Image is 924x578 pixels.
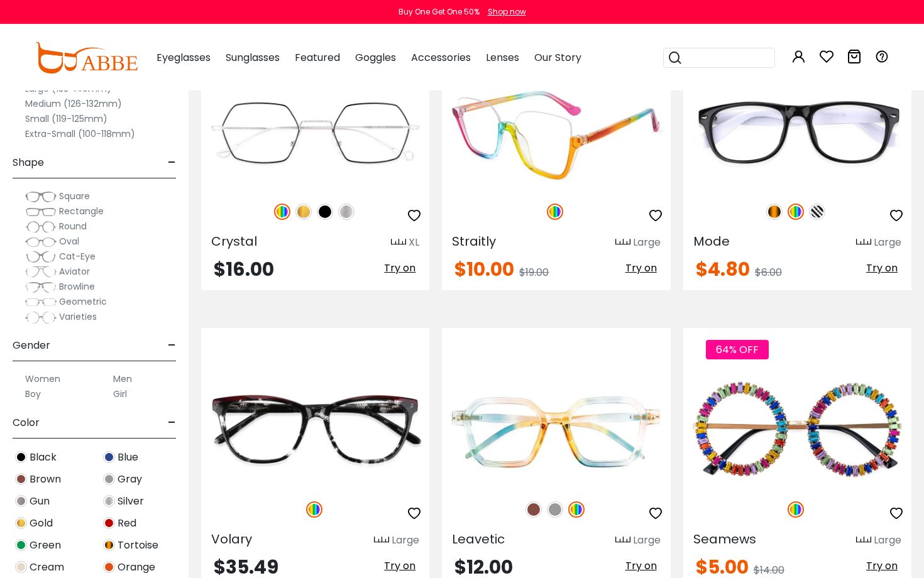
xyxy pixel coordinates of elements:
[409,235,419,250] div: XL
[380,260,419,276] button: Try on
[633,235,661,250] div: Large
[59,265,90,278] span: Aviator
[568,501,585,518] img: Multicolor
[15,561,27,573] img: Cream
[168,408,176,438] span: -
[201,76,429,190] img: Multicolor Crystal - Metal ,Adjust Nose Pads
[706,340,769,359] span: 64% OFF
[25,281,57,293] img: Browline.png
[103,473,115,485] img: Gray
[25,111,107,126] label: Small (119-125mm)
[399,6,480,18] div: Buy One Get One 50%
[411,50,471,65] span: Accessories
[59,190,90,202] span: Square
[547,501,563,518] img: Gray
[809,204,825,220] img: Pattern
[103,495,115,507] img: Silver
[486,50,519,65] span: Lenses
[862,260,901,276] button: Try on
[615,238,630,248] img: size ruler
[866,261,898,275] span: Try on
[534,50,581,65] span: Our Story
[25,236,57,248] img: Oval.png
[59,235,79,248] span: Oval
[442,373,670,488] img: Multicolor Leavetic - Plastic ,Universal Bridge Fit
[59,220,87,232] span: Round
[211,232,257,250] span: Crystal
[30,516,53,531] span: Gold
[866,559,898,573] span: Try on
[168,330,176,361] span: -
[13,148,44,178] span: Shape
[374,536,389,545] img: size ruler
[384,261,415,275] span: Try on
[118,494,144,509] span: Silver
[355,50,396,65] span: Goggles
[226,50,280,65] span: Sunglasses
[25,126,135,141] label: Extra-Small (100-118mm)
[211,530,252,548] span: Volary
[384,559,415,573] span: Try on
[295,50,340,65] span: Featured
[168,148,176,178] span: -
[15,517,27,529] img: Gold
[118,538,158,553] span: Tortoise
[696,256,750,283] span: $4.80
[15,539,27,551] img: Green
[380,558,419,574] button: Try on
[25,296,57,308] img: Geometric.png
[391,238,406,248] img: size ruler
[25,221,57,233] img: Round.png
[30,560,64,575] span: Cream
[452,530,505,548] span: Leavetic
[35,42,138,74] img: abbeglasses.com
[30,450,57,465] span: Black
[622,558,661,574] button: Try on
[118,516,136,531] span: Red
[454,256,514,283] span: $10.00
[15,495,27,507] img: Gun
[442,76,670,190] img: Multicolor Straitly - TR ,Universal Bridge Fit
[103,451,115,463] img: Blue
[113,371,132,386] label: Men
[856,238,871,248] img: size ruler
[683,373,911,488] img: Multicolor Seamews - Plastic ,Universal Bridge Fit
[274,204,290,220] img: Multicolor
[519,265,549,280] span: $19.00
[25,386,41,401] label: Boy
[13,408,40,438] span: Color
[157,50,211,65] span: Eyeglasses
[452,232,496,250] span: Straitly
[338,204,355,220] img: Silver
[317,204,333,220] img: Black
[755,265,782,280] span: $6.00
[59,310,97,323] span: Varieties
[693,530,756,548] span: Seamews
[25,266,57,278] img: Aviator.png
[693,232,730,250] span: Mode
[59,250,96,263] span: Cat-Eye
[862,558,901,574] button: Try on
[103,517,115,529] img: Red
[30,494,50,509] span: Gun
[15,451,27,463] img: Black
[214,256,274,283] span: $16.00
[201,373,429,488] img: Multicolor Volary - Acetate ,Universal Bridge Fit
[633,533,661,548] div: Large
[625,559,657,573] span: Try on
[59,280,95,293] span: Browline
[103,561,115,573] img: Orange
[118,472,142,487] span: Gray
[683,76,911,190] a: Multicolor Mode - Plastic ,Universal Bridge Fit
[25,96,122,111] label: Medium (126-132mm)
[118,450,138,465] span: Blue
[856,536,871,545] img: size ruler
[13,330,50,361] span: Gender
[488,6,526,18] div: Shop now
[103,539,115,551] img: Tortoise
